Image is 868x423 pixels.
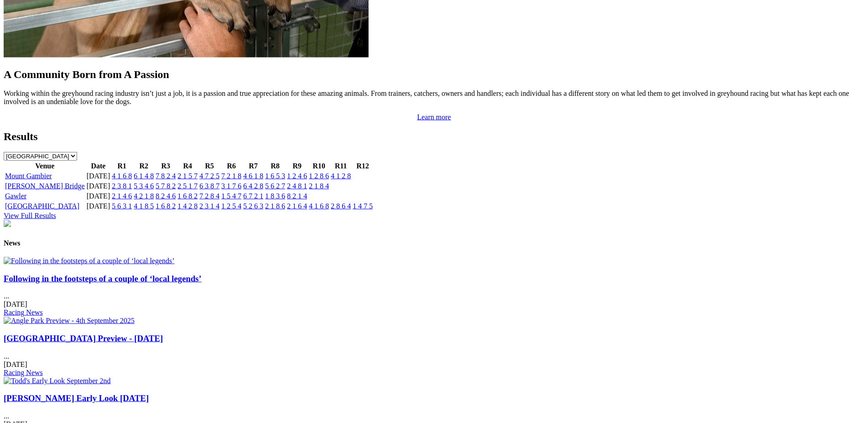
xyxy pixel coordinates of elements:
th: R8 [265,162,286,171]
th: R5 [199,162,220,171]
a: 2 4 8 1 [287,182,307,190]
a: [PERSON_NAME] Bridge [5,182,85,190]
td: [DATE] [86,182,111,191]
a: 1 2 5 4 [221,202,241,210]
a: 2 3 8 1 [112,182,132,190]
a: 6 1 4 8 [134,172,154,180]
a: 8 2 1 4 [287,192,307,200]
h2: A Community Born from A Passion [4,68,864,81]
a: 2 1 6 4 [287,202,307,210]
th: R3 [155,162,176,171]
a: 4 7 2 5 [199,172,219,180]
td: [DATE] [86,192,111,201]
a: Mount Gambier [5,172,52,180]
th: R1 [111,162,132,171]
a: Racing News [4,369,43,376]
img: Todd's Early Look September 2nd [4,377,111,385]
th: R11 [330,162,351,171]
a: 2 3 1 4 [199,202,219,210]
a: 1 2 8 6 [309,172,329,180]
a: 4 1 6 8 [112,172,132,180]
a: 6 7 2 1 [243,192,263,200]
span: [DATE] [4,360,27,368]
a: 7 8 2 4 [156,172,176,180]
a: 5 2 6 3 [243,202,263,210]
a: 1 6 8 2 [156,202,176,210]
a: 2 5 1 7 [177,182,198,190]
th: R12 [352,162,373,171]
a: 1 8 3 6 [265,192,285,200]
td: [DATE] [86,202,111,211]
span: [DATE] [4,300,27,308]
a: 1 5 4 7 [221,192,241,200]
th: R10 [308,162,329,171]
th: Date [86,162,111,171]
th: R7 [243,162,264,171]
div: ... [4,334,864,377]
a: 8 2 4 6 [156,192,176,200]
div: ... [4,274,864,317]
a: 1 4 2 8 [177,202,198,210]
th: Venue [5,162,85,171]
a: 1 6 8 2 [177,192,198,200]
a: Racing News [4,308,43,316]
a: 2 1 8 4 [309,182,329,190]
img: Angle Park Preview - 4th September 2025 [4,317,135,325]
a: 3 1 7 6 [221,182,241,190]
a: 2 1 5 7 [177,172,198,180]
h4: News [4,239,864,247]
a: 6 3 8 7 [199,182,219,190]
a: [GEOGRAPHIC_DATA] Preview - [DATE] [4,334,163,343]
a: 5 6 3 1 [112,202,132,210]
a: 5 3 4 6 [134,182,154,190]
a: 1 4 7 5 [353,202,373,210]
a: 4 1 6 8 [309,202,329,210]
a: 2 1 8 6 [265,202,285,210]
a: [PERSON_NAME] Early Look [DATE] [4,393,149,403]
a: 4 6 1 8 [243,172,263,180]
a: 4 1 2 8 [331,172,351,180]
a: 7 2 1 8 [221,172,241,180]
a: [GEOGRAPHIC_DATA] [5,202,79,210]
img: Following in the footsteps of a couple of ‘local legends’ [4,257,175,265]
h2: Results [4,131,864,143]
img: chasers_homepage.jpg [4,220,11,227]
a: 2 8 6 4 [331,202,351,210]
th: R4 [177,162,198,171]
a: View Full Results [4,212,56,219]
a: 4 2 1 8 [134,192,154,200]
a: 6 4 2 8 [243,182,263,190]
td: [DATE] [86,172,111,181]
a: Following in the footsteps of a couple of ‘local legends’ [4,274,202,283]
th: R9 [286,162,307,171]
p: Working within the greyhound racing industry isn’t just a job, it is a passion and true appreciat... [4,89,864,106]
a: Gawler [5,192,26,200]
a: 5 6 2 7 [265,182,285,190]
a: 1 2 4 6 [287,172,307,180]
th: R6 [221,162,242,171]
a: Learn more [417,113,451,121]
a: 1 6 5 3 [265,172,285,180]
th: R2 [133,162,154,171]
a: 4 1 8 5 [134,202,154,210]
a: 5 7 8 2 [156,182,176,190]
a: 2 1 4 6 [112,192,132,200]
a: 7 2 8 4 [199,192,219,200]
